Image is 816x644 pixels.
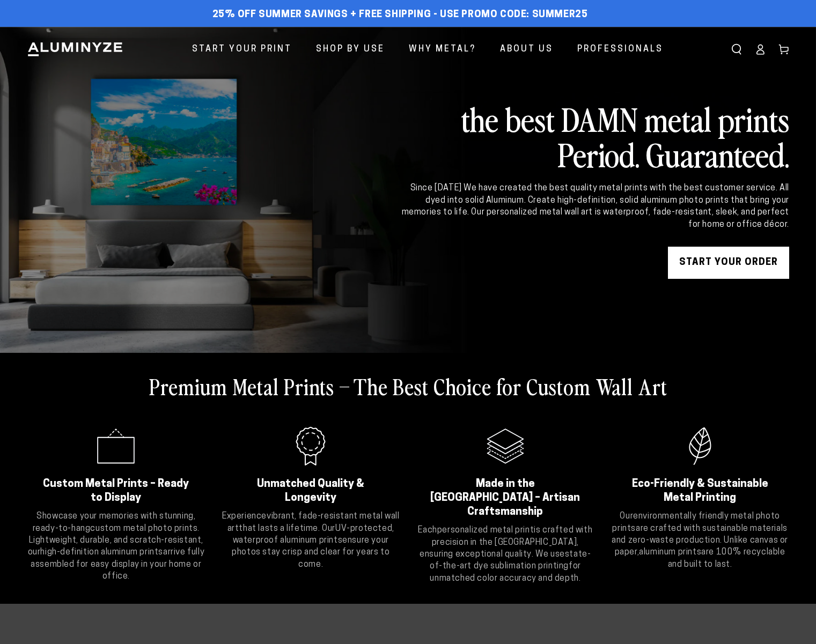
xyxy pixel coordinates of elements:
[27,41,123,57] img: Aluminyze
[492,35,561,64] a: About Us
[233,524,394,545] strong: UV-protected, waterproof aluminum prints
[500,42,553,57] span: About Us
[639,548,701,557] strong: aluminum prints
[400,101,789,172] h2: the best DAMN metal prints Period. Guaranteed.
[437,526,534,535] strong: personalized metal print
[192,42,292,57] span: Start Your Print
[611,510,789,571] p: Our are crafted with sustainable materials and zero-waste production. Unlike canvas or paper, are...
[416,524,595,584] p: Each is crafted with precision in the [GEOGRAPHIC_DATA], ensuring exceptional quality. We use for...
[409,42,476,57] span: Why Metal?
[90,524,197,533] strong: custom metal photo prints
[569,35,671,64] a: Professionals
[668,247,789,279] a: START YOUR Order
[227,512,400,532] strong: vibrant, fade-resistant metal wall art
[577,42,663,57] span: Professionals
[316,42,385,57] span: Shop By Use
[222,510,400,571] p: Experience that lasts a lifetime. Our ensure your photos stay crisp and clear for years to come.
[400,182,789,231] div: Since [DATE] We have created the best quality metal prints with the best customer service. All dy...
[401,35,484,64] a: Why Metal?
[624,477,776,505] h2: Eco-Friendly & Sustainable Metal Printing
[40,477,192,505] h2: Custom Metal Prints – Ready to Display
[27,510,205,582] p: Showcase your memories with stunning, ready-to-hang . Lightweight, durable, and scratch-resistant...
[308,35,393,64] a: Shop By Use
[212,9,588,21] span: 25% off Summer Savings + Free Shipping - Use Promo Code: SUMMER25
[430,477,582,519] h2: Made in the [GEOGRAPHIC_DATA] – Artisan Craftsmanship
[184,35,300,64] a: Start Your Print
[612,512,780,532] strong: environmentally friendly metal photo prints
[725,38,748,61] summary: Search our site
[235,477,387,505] h2: Unmatched Quality & Longevity
[40,548,163,557] strong: high-definition aluminum prints
[149,372,667,400] h2: Premium Metal Prints – The Best Choice for Custom Wall Art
